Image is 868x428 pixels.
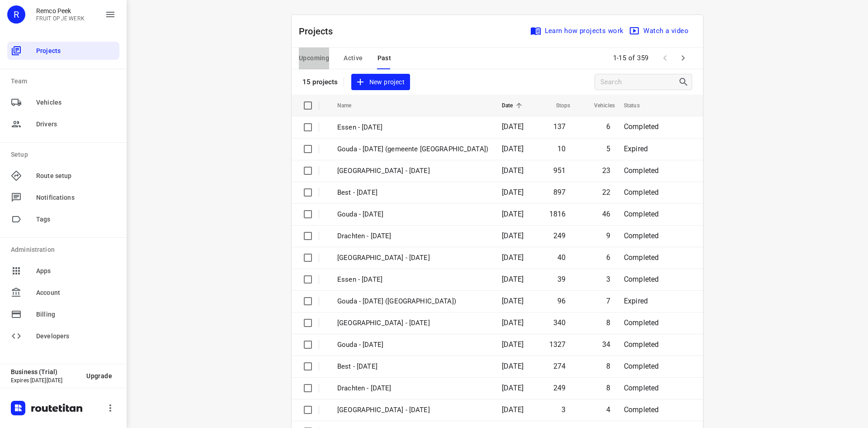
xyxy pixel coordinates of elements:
[502,275,524,284] span: [DATE]
[557,297,566,305] span: 96
[11,368,79,375] p: Business (Trial)
[337,188,488,198] p: Best - Wednesday
[344,53,363,64] span: Active
[606,362,610,370] span: 8
[553,188,566,197] span: 897
[656,49,674,67] span: Previous Page
[377,53,392,64] span: Past
[11,150,119,159] p: Setup
[624,210,659,218] span: Completed
[602,188,610,197] span: 22
[606,405,610,414] span: 4
[337,231,488,241] p: Drachten - Wednesday
[502,210,524,218] span: [DATE]
[36,332,116,341] span: Developers
[582,100,615,111] span: Vehicles
[609,48,653,68] span: 1-15 of 359
[624,253,659,262] span: Completed
[36,215,116,224] span: Tags
[7,93,119,111] div: Vehicles
[624,188,659,197] span: Completed
[337,253,488,263] p: Antwerpen - Wednesday
[7,188,119,207] div: Notifications
[337,274,488,285] p: Essen - Tuesday
[602,210,610,218] span: 46
[624,297,648,305] span: Expired
[7,42,119,60] div: Projects
[502,384,524,392] span: [DATE]
[600,75,678,89] input: Search projects
[502,340,524,349] span: [DATE]
[553,362,566,370] span: 274
[502,122,524,131] span: [DATE]
[502,253,524,262] span: [DATE]
[624,166,659,175] span: Completed
[502,188,524,197] span: [DATE]
[11,245,119,255] p: Administration
[606,122,610,131] span: 6
[624,384,659,392] span: Completed
[624,100,651,111] span: Status
[624,405,659,414] span: Completed
[502,144,524,153] span: [DATE]
[606,384,610,392] span: 8
[36,7,85,14] p: Remco Peek
[557,144,566,153] span: 10
[553,318,566,327] span: 340
[502,318,524,327] span: [DATE]
[502,231,524,240] span: [DATE]
[36,193,116,202] span: Notifications
[557,275,566,284] span: 39
[553,231,566,240] span: 249
[7,262,119,280] div: Apps
[557,253,566,262] span: 40
[36,46,116,56] span: Projects
[606,297,610,305] span: 7
[337,166,488,176] p: Zwolle - Wednesday
[678,77,692,87] div: Search
[7,115,119,133] div: Drivers
[7,5,25,24] div: R
[86,372,112,380] span: Upgrade
[624,122,659,131] span: Completed
[549,210,566,218] span: 1816
[351,74,410,91] button: New project
[502,100,525,111] span: Date
[544,100,571,111] span: Stops
[337,405,488,415] p: Antwerpen - Tuesday
[337,100,363,111] span: Name
[549,340,566,349] span: 1327
[553,166,566,175] span: 951
[502,405,524,414] span: [DATE]
[553,384,566,392] span: 249
[7,210,119,228] div: Tags
[36,171,116,181] span: Route setup
[624,275,659,284] span: Completed
[357,77,405,88] span: New project
[36,310,116,319] span: Billing
[36,266,116,276] span: Apps
[674,49,692,67] span: Next Page
[7,167,119,185] div: Route setup
[502,362,524,370] span: [DATE]
[624,318,659,327] span: Completed
[302,78,338,86] p: 15 projects
[502,297,524,305] span: [DATE]
[79,368,119,384] button: Upgrade
[624,144,648,153] span: Expired
[7,305,119,323] div: Billing
[502,166,524,175] span: [DATE]
[606,275,610,284] span: 3
[606,144,610,153] span: 5
[36,98,116,107] span: Vehicles
[337,340,488,350] p: Gouda - Tuesday
[624,362,659,370] span: Completed
[299,53,329,64] span: Upcoming
[602,166,610,175] span: 23
[337,318,488,328] p: Zwolle - Tuesday
[337,361,488,372] p: Best - Tuesday
[606,253,610,262] span: 6
[7,284,119,302] div: Account
[337,296,488,307] p: Gouda - Tuesday (Gemeente Rotterdam)
[624,340,659,349] span: Completed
